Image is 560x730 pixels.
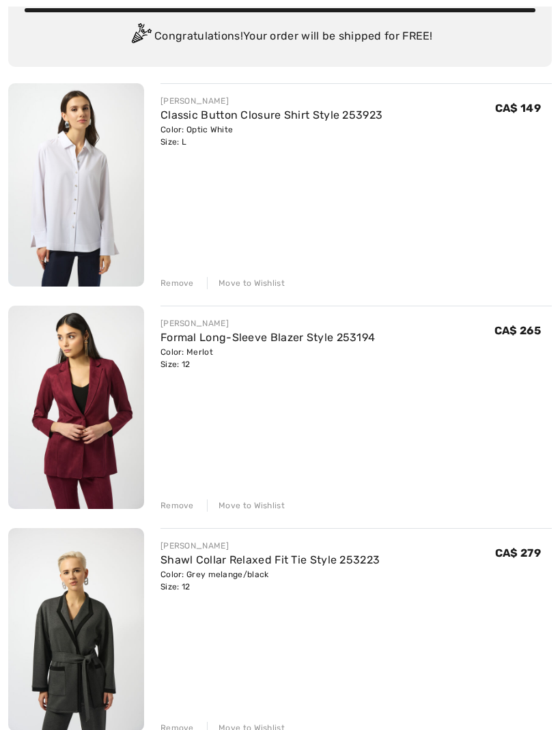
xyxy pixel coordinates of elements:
a: Formal Long-Sleeve Blazer Style 253194 [160,332,375,345]
div: [PERSON_NAME] [160,540,380,553]
div: Congratulations! Your order will be shipped for FREE! [25,24,535,51]
div: Remove [160,500,194,512]
img: Congratulation2.svg [127,24,154,51]
div: Color: Optic White Size: L [160,124,382,149]
div: [PERSON_NAME] [160,96,382,108]
span: CA$ 149 [495,102,541,115]
span: CA$ 265 [494,325,541,338]
a: Classic Button Closure Shirt Style 253923 [160,109,382,122]
div: Color: Merlot Size: 12 [160,347,375,371]
img: Formal Long-Sleeve Blazer Style 253194 [8,306,144,510]
div: [PERSON_NAME] [160,318,375,330]
a: Shawl Collar Relaxed Fit Tie Style 253223 [160,554,380,567]
div: Move to Wishlist [207,500,285,512]
div: Color: Grey melange/black Size: 12 [160,569,380,594]
span: CA$ 279 [495,547,541,560]
div: Remove [160,278,194,290]
div: Move to Wishlist [207,278,285,290]
img: Classic Button Closure Shirt Style 253923 [8,84,144,287]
